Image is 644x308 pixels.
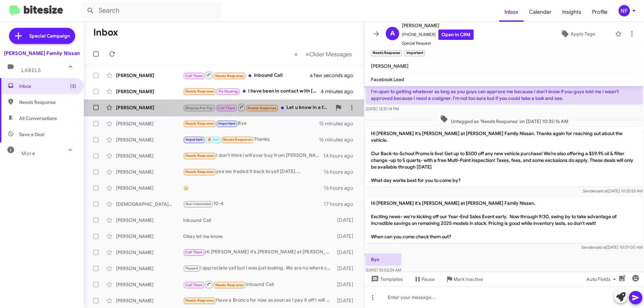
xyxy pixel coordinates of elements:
span: Call Them [218,106,235,110]
p: Hi [PERSON_NAME] it's [PERSON_NAME] at [PERSON_NAME] Family Nissan. Exciting news- we're kicking ... [366,197,643,243]
span: Try Pausing [218,89,238,94]
span: said at [596,188,608,193]
span: « [294,50,298,58]
button: Mark Inactive [440,273,488,285]
button: Previous [290,47,302,61]
p: Bye [366,253,401,265]
div: [DATE] [334,297,359,304]
div: [PERSON_NAME] [116,152,183,159]
span: Call Them [185,74,203,78]
div: [DATE] [334,217,359,224]
div: 😄 [183,185,324,191]
a: Calendar [524,2,557,22]
span: Needs Response [185,170,214,174]
span: Untagged as 'Needs Response' on [DATE] 10:35:16 AM [437,115,571,125]
span: Needs Response [215,74,244,78]
span: Not-Interested [185,202,211,206]
div: [DATE] [334,265,359,272]
button: Apply Tags [543,28,612,40]
div: a few seconds ago [318,72,359,79]
div: [PERSON_NAME] [116,217,183,224]
div: [PERSON_NAME] [116,265,183,272]
div: Okay let me know. [183,233,334,240]
span: More [21,150,35,157]
div: 17 hours ago [324,201,359,207]
span: said at [595,245,606,250]
span: [PERSON_NAME] [402,21,474,29]
button: Auto Fields [581,273,624,285]
div: [PERSON_NAME] [116,88,183,95]
div: [DATE] [334,233,359,240]
span: Pause [422,273,435,285]
span: Needs Response [185,121,214,126]
div: I appreciate yall but I was just looking. We are no where close to get a car right now. [183,264,334,272]
span: [DATE] 10:02:24 AM [366,267,401,272]
div: [PERSON_NAME] Family Nissan [4,50,80,57]
span: Needs Response [19,99,76,106]
div: Inbound Call [183,280,334,289]
span: Call Them [185,250,203,254]
button: NF [613,5,637,16]
span: 🔥 Hot [207,137,219,142]
span: Special Campaign [29,33,70,39]
span: Facebook Lead [371,76,404,82]
a: Open in CRM [438,29,474,40]
span: Sender [DATE] 10:32:53 AM [583,188,643,193]
span: Inbox [19,83,76,89]
span: Mark Inactive [453,273,483,285]
span: [DATE] 12:31:14 PM [366,106,399,111]
p: Hi [PERSON_NAME] it's [PERSON_NAME] at [PERSON_NAME] Family Nissan. Thanks again for reaching out... [366,127,643,186]
span: Paused [185,266,198,270]
div: [PERSON_NAME] [116,185,183,191]
span: Sender [DATE] 10:01:00 AM [582,245,643,250]
input: Search [81,3,222,19]
div: [PERSON_NAME] [116,72,183,79]
span: Needs Response [185,298,214,303]
div: [DATE] [334,281,359,288]
div: Bye [183,120,319,127]
div: [PERSON_NAME] [116,297,183,304]
div: [PERSON_NAME] [116,249,183,256]
a: Special Campaign [9,28,75,44]
div: [PERSON_NAME] [116,169,183,175]
span: Needs Response [185,153,214,158]
div: yea we traded it back to yall [DATE].... [183,168,324,176]
span: [PERSON_NAME] [371,63,409,69]
a: Profile [587,2,613,22]
div: I have been in contact with [PERSON_NAME] and she has been more than helpful!! I am out of town u... [183,87,321,95]
span: A [390,28,395,39]
div: 15 minutes ago [319,120,359,127]
span: Important [218,121,236,126]
span: Templates [370,273,403,285]
nav: Page navigation example [290,47,356,61]
a: Insights [557,2,587,22]
span: Important [185,137,203,142]
span: Labels [21,67,41,73]
div: 16 hours ago [324,185,359,191]
p: I'm open to getting whatever as long as you guys can approve me because I don't know if you guys ... [366,85,643,104]
div: Inbound Call [183,217,334,224]
div: [PERSON_NAME] [116,233,183,240]
div: [DATE] [334,249,359,256]
h1: Inbox [93,27,118,38]
span: Special Request [402,40,474,47]
span: (3) [70,83,76,89]
span: Save a Deal [19,131,44,138]
div: 4 minutes ago [321,88,359,95]
div: [PERSON_NAME] [116,281,183,288]
div: [PERSON_NAME] [116,136,183,143]
span: Apply Tags [571,28,595,40]
div: Thanks [183,136,319,143]
button: Next [302,47,356,61]
button: Templates [364,273,408,285]
span: Bitesize Pro-Tip! [185,106,213,110]
div: NF [619,5,630,16]
button: Pause [408,273,440,285]
span: [PHONE_NUMBER] [402,29,474,40]
span: Needs Response [223,137,252,142]
div: Have a Bronco for now as soon as I pay it off I will be looking for my perfect Murano [183,297,334,304]
a: Inbox [499,2,524,22]
span: Auto Fields [586,273,619,285]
